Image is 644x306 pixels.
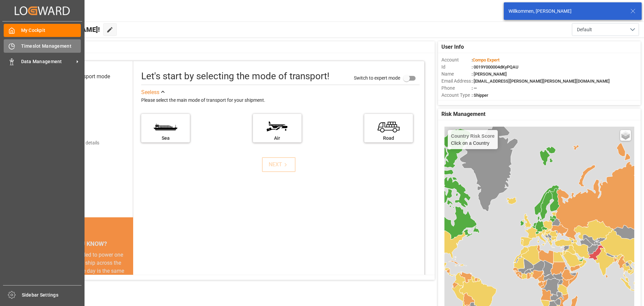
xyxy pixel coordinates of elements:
[451,133,495,146] div: Click on a Country
[36,237,133,251] div: DID YOU KNOW?
[472,72,507,77] span: : [PERSON_NAME]
[141,96,420,104] div: Please select the main mode of transport for your shipment.
[620,130,631,141] a: Layers
[21,58,74,65] span: Data Management
[4,39,81,52] a: Timeslot Management
[441,71,472,78] span: Name
[441,63,472,71] span: Id
[256,135,298,142] div: Air
[441,43,464,51] span: User Info
[441,78,472,85] span: Email Address
[441,92,472,99] span: Account Type
[28,23,100,36] span: Hello [PERSON_NAME]!
[508,8,624,15] div: Willkommen, [PERSON_NAME]
[472,64,519,70] span: : 0019Y000004dKyPQAU
[472,57,499,62] span: :
[141,88,159,96] div: See less
[269,161,289,169] div: NEXT
[22,292,82,299] span: Sidebar Settings
[4,24,81,37] a: My Cockpit
[473,57,499,62] span: Compo Expert
[441,110,485,118] span: Risk Management
[354,75,400,80] span: Switch to expert mode
[21,43,81,50] span: Timeslot Management
[44,251,125,299] div: The energy needed to power one large container ship across the ocean in a single day is the same ...
[21,27,81,34] span: My Cockpit
[262,157,296,172] button: NEXT
[577,26,592,33] span: Default
[572,23,639,36] button: open menu
[441,56,472,63] span: Account
[451,133,495,139] h4: Country Risk Score
[368,135,410,142] div: Road
[141,69,329,83] div: Let's start by selecting the mode of transport!
[472,93,488,98] span: : Shipper
[472,79,610,84] span: : [EMAIL_ADDRESS][PERSON_NAME][PERSON_NAME][DOMAIN_NAME]
[472,86,477,91] span: : —
[145,135,186,142] div: Sea
[441,85,472,92] span: Phone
